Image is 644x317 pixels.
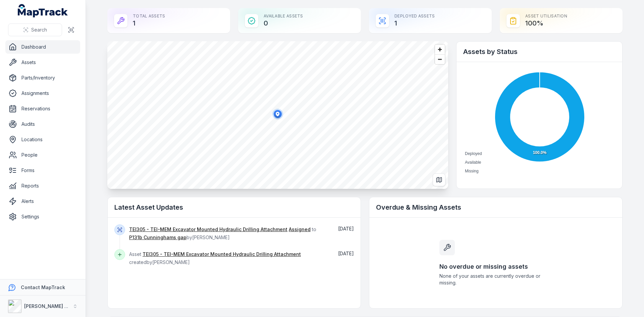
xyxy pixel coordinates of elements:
h3: No overdue or missing assets [439,262,552,271]
button: Zoom out [435,54,445,64]
h2: Assets by Status [463,47,615,56]
button: Zoom in [435,45,445,54]
a: People [5,148,80,162]
a: TEI305 - TEI-MEM Excavator Mounted Hydraulic Drilling Attachment [143,251,301,258]
span: to by [PERSON_NAME] [129,226,316,240]
strong: Contact MapTrack [21,284,65,290]
span: Search [31,27,47,33]
a: Parts/Inventory [5,71,80,85]
a: Settings [5,210,80,223]
a: Dashboard [5,40,80,54]
time: 02/10/2025, 4:11:02 pm [338,226,354,231]
h2: Latest Asset Updates [114,203,354,212]
span: Deployed [465,151,482,156]
canvas: Map [107,41,448,189]
button: Switch to Map View [433,173,445,186]
a: Forms [5,164,80,177]
a: TEI305 - TEI-MEM Excavator Mounted Hydraulic Drilling Attachment [129,226,287,233]
span: [DATE] [338,251,354,256]
span: Asset created by [PERSON_NAME] [129,251,301,265]
button: Search [8,23,62,36]
a: Assets [5,56,80,69]
a: Reservations [5,102,80,115]
a: Assignments [5,87,80,100]
a: Reports [5,179,80,193]
time: 02/10/2025, 4:08:53 pm [338,251,354,256]
h2: Overdue & Missing Assets [376,203,615,212]
span: [DATE] [338,226,354,231]
span: Available [465,160,481,165]
a: Audits [5,117,80,131]
a: Alerts [5,195,80,208]
a: P131b Cunninghams gap [129,234,186,241]
a: Assigned [289,226,311,233]
a: MapTrack [18,4,68,17]
span: None of your assets are currently overdue or missing. [439,273,552,286]
a: Locations [5,133,80,146]
strong: [PERSON_NAME] Asset Maintenance [24,303,110,309]
span: Missing [465,169,479,173]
